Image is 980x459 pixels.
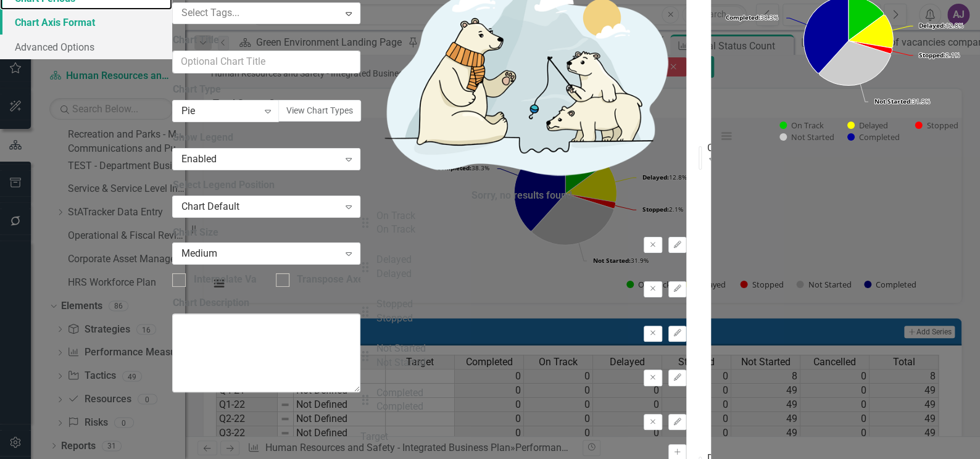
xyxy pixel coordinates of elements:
[360,430,388,444] div: Target
[376,297,413,312] div: Stopped
[376,223,415,237] div: On Track
[847,120,889,131] button: Show Delayed
[848,15,893,48] path: Delayed, 6.
[181,104,257,118] div: Pie
[193,273,275,287] div: Interpolate Values
[726,13,760,22] tspan: Completed:
[919,21,963,30] text: 12.8%
[919,51,960,59] text: 2.1%
[376,386,423,400] div: Completed
[172,296,360,310] label: Chart Description
[848,41,892,54] path: Stopped, 1.
[726,13,778,22] text: 38.3%
[919,21,945,30] tspan: Delayed:
[376,342,426,356] div: Not Started
[471,189,575,203] div: Sorry, no results found.
[376,253,412,267] div: Delayed
[376,356,426,370] div: Not Started
[181,199,338,213] div: Chart Default
[915,120,957,131] button: Show Stopped
[376,312,413,326] div: Stopped
[874,97,930,105] text: 31.9%
[779,120,824,131] button: Show On Track
[172,131,360,145] label: Show Legend
[181,152,338,166] div: Enabled
[297,273,368,287] div: Transpose Axes
[779,131,834,143] button: Show Not Started
[718,127,735,144] button: View chart menu, Chart
[919,51,945,59] tspan: Stopped:
[376,267,412,281] div: Delayed
[278,100,361,122] button: View Chart Types
[707,141,712,155] div: Current Period
[376,400,423,414] div: Completed
[874,97,912,105] tspan: Not Started:
[181,247,338,261] div: Medium
[172,83,360,97] label: Chart Type
[819,41,891,86] path: Not Started, 15.
[172,33,360,48] label: Chart Title
[172,226,360,240] label: Chart Size
[172,178,360,192] label: Select Legend Position
[172,51,360,73] input: Optional Chart Title
[376,209,415,223] div: On Track
[847,131,899,143] button: Show Completed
